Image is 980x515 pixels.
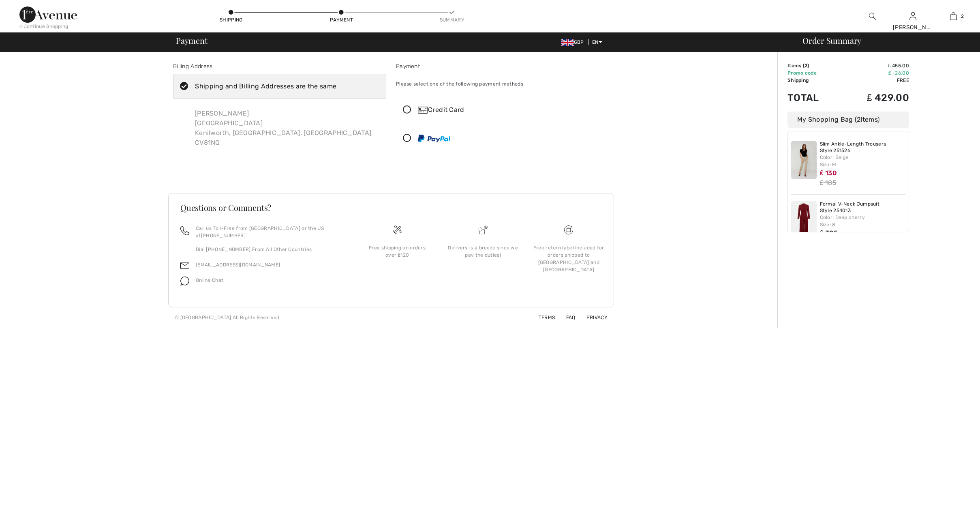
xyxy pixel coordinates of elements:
a: [PHONE_NUMBER] [201,233,246,238]
div: Billing Address [173,62,386,71]
div: Order Summary [793,36,975,45]
div: Payment [330,16,354,24]
div: Please select one of the following payment methods [396,74,609,94]
div: Credit Card [418,105,603,115]
span: ₤ 325 [820,229,838,237]
img: chat [180,277,189,285]
div: Delivery is a breeze since we pay the duties! [447,244,520,259]
td: Free [839,77,909,84]
img: search the website [869,11,876,21]
img: Free shipping on orders over &#8356;120 [393,225,402,234]
img: PayPal [418,135,450,142]
img: Slim Ankle-Length Trousers Style 251526 [791,141,817,179]
s: ₤ 185 [820,179,837,187]
img: My Bag [950,11,957,21]
span: 2 [961,13,964,20]
a: 2 [933,11,973,21]
a: [EMAIL_ADDRESS][DOMAIN_NAME] [196,262,280,268]
p: Dial [PHONE_NUMBER] From All Other Countries [196,246,344,253]
img: 1ère Avenue [19,6,77,23]
img: Delivery is a breeze since we pay the duties! [479,225,488,234]
img: My Info [909,11,916,21]
img: Formal V-Neck Jumpsuit Style 254013 [791,201,817,239]
td: Shipping [787,77,839,84]
a: FAQ [556,315,576,320]
h3: Questions or Comments? [180,204,602,212]
div: Color: Deep cherry Size: 8 [820,214,906,228]
div: Free return label included for orders shipped to [GEOGRAPHIC_DATA] and [GEOGRAPHIC_DATA] [532,244,605,273]
span: Online Chat [196,277,223,283]
a: Slim Ankle-Length Trousers Style 251526 [820,141,906,154]
div: < Continue Shopping [19,23,68,30]
div: © [GEOGRAPHIC_DATA] All Rights Reserved [175,314,280,321]
td: Promo code [787,69,839,77]
td: ₤ -26.00 [839,69,909,77]
a: Privacy [577,315,608,320]
img: Free shipping on orders over &#8356;120 [564,225,573,234]
div: Free shipping on orders over ₤120 [361,244,434,259]
img: call [180,226,189,235]
div: Summary [440,16,464,24]
span: GBP [561,39,587,45]
td: ₤ 429.00 [839,84,909,112]
td: Items ( ) [787,62,839,69]
p: Call us Toll-Free from [GEOGRAPHIC_DATA] or the US at [196,225,344,239]
a: Formal V-Neck Jumpsuit Style 254013 [820,201,906,214]
span: 2 [857,116,860,123]
div: Payment [396,62,609,71]
div: Shipping [219,16,243,24]
td: Total [787,84,839,112]
span: 2 [805,63,807,69]
span: EN [592,39,602,45]
td: ₤ 455.00 [839,62,909,69]
span: Payment [176,36,207,45]
div: Color: Beige Size: M [820,154,906,168]
a: Terms [529,315,555,320]
div: [PERSON_NAME] [893,23,933,32]
img: Credit Card [418,107,428,114]
div: [PERSON_NAME] [GEOGRAPHIC_DATA] Kenilworth, [GEOGRAPHIC_DATA], [GEOGRAPHIC_DATA] CV81NQ [188,102,378,154]
img: UK Pound [561,39,574,46]
div: My Shopping Bag ( Items) [787,112,909,128]
div: Shipping and Billing Addresses are the same [195,82,336,91]
a: Sign In [909,12,916,20]
span: ₤ 130 [820,169,837,177]
img: email [180,261,189,270]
